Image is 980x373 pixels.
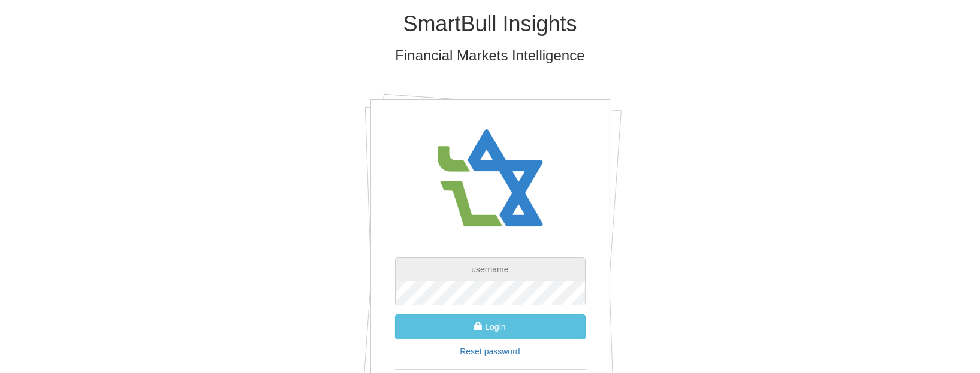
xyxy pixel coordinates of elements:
[140,12,841,36] h1: SmartBull Insights
[430,118,550,239] img: avatar
[395,314,586,339] button: Login
[140,48,841,63] h3: Financial Markets Intelligence
[460,347,520,356] a: Reset password
[395,257,586,281] input: username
